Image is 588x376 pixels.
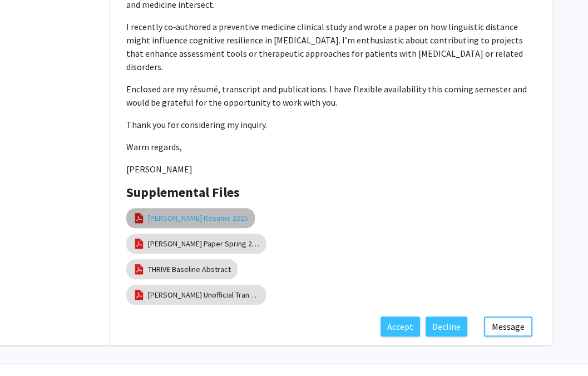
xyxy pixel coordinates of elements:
button: Message [484,316,532,337]
a: [PERSON_NAME] Paper Spring 2025 [148,238,259,250]
a: THRIVE Baseline Abstract [148,264,231,275]
img: pdf_icon.png [133,212,145,224]
p: [PERSON_NAME] [126,162,535,176]
button: Accept [381,316,420,337]
a: [PERSON_NAME] Resume 2025 [148,212,248,224]
p: Enclosed are my résumé, transcript and publications. I have flexible availability this coming sem... [126,82,535,109]
img: pdf_icon.png [133,263,145,275]
p: Warm regards, [126,140,535,154]
p: Thank you for considering my inquiry. [126,118,535,131]
img: pdf_icon.png [133,238,145,250]
a: [PERSON_NAME] Unofficial Transcript [148,289,259,301]
iframe: Chat [8,326,47,368]
h4: Supplemental Files [126,185,535,201]
img: pdf_icon.png [133,289,145,301]
button: Decline [426,316,467,337]
p: I recently co‑authored a preventive medicine clinical study and wrote a paper on how linguistic d... [126,20,535,73]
